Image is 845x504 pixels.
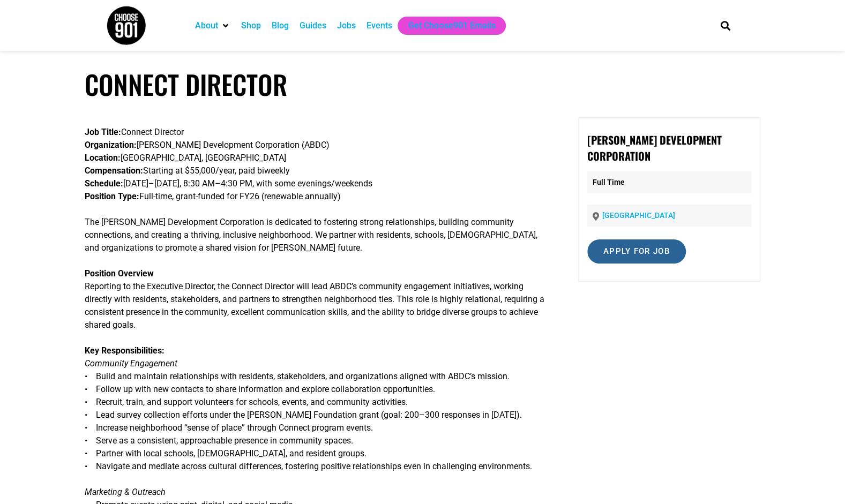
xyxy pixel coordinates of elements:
a: About [195,19,218,32]
a: [GEOGRAPHIC_DATA] [602,211,675,220]
a: Get Choose901 Emails [408,19,495,32]
strong: Location: [85,153,121,163]
strong: Job Title: [85,127,121,137]
strong: Organization: [85,140,137,150]
a: Events [367,19,392,32]
div: Search [716,17,734,34]
p: Reporting to the Executive Director, the Connect Director will lead ABDC’s community engagement i... [85,267,544,332]
strong: Position Type: [85,191,139,201]
strong: Key Responsibilities: [85,345,164,356]
strong: Position Overview [85,268,154,279]
a: Guides [300,19,326,32]
a: Jobs [337,19,356,32]
strong: Compensation: [85,166,143,176]
h1: Connect Director [85,69,761,100]
div: About [190,17,236,35]
p: • Build and maintain relationships with residents, stakeholders, and organizations aligned with A... [85,344,544,473]
p: The [PERSON_NAME] Development Corporation is dedicated to fostering strong relationships, buildin... [85,216,544,254]
p: Connect Director [PERSON_NAME] Development Corporation (ABDC) [GEOGRAPHIC_DATA], [GEOGRAPHIC_DATA... [85,126,544,203]
strong: [PERSON_NAME] Development Corporation [587,132,722,164]
strong: Schedule: [85,178,123,189]
nav: Main nav [190,17,702,35]
a: Blog [272,19,289,32]
em: Community Engagement [85,358,177,368]
input: Apply for job [587,239,686,264]
a: Shop [241,19,261,32]
p: Full Time [587,171,751,193]
em: Marketing & Outreach [85,487,166,497]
